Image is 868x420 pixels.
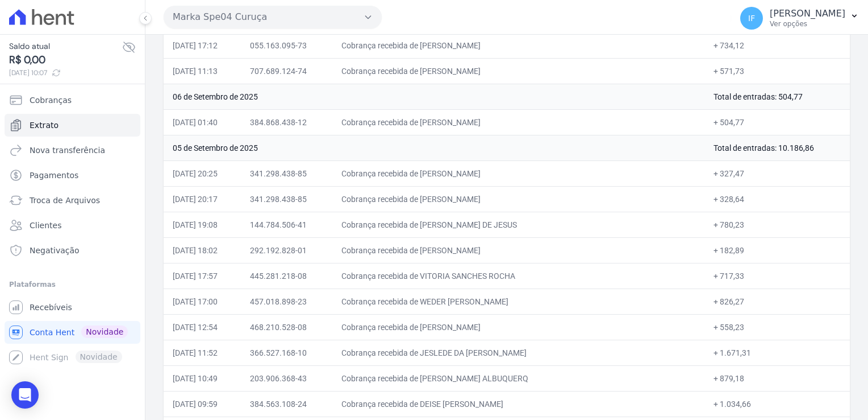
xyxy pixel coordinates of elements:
[164,212,241,237] td: [DATE] 19:08
[332,212,704,237] td: Cobrança recebida de [PERSON_NAME] DE JESUS
[704,58,850,84] td: + 571,73
[241,263,332,289] td: 445.281.218-08
[241,365,332,391] td: 203.906.368-43
[704,135,850,160] td: Total de entradas: 10.186,86
[5,164,140,187] a: Pagamentos
[241,237,332,263] td: 292.192.828-01
[332,391,704,417] td: Cobrança recebida de DEISE [PERSON_NAME]
[30,120,59,131] span: Extrato
[241,212,332,237] td: 144.784.506-41
[30,94,72,106] span: Cobranças
[9,278,136,291] div: Plataformas
[5,239,140,262] a: Negativação
[164,365,241,391] td: [DATE] 10:49
[241,391,332,417] td: 384.563.108-24
[11,381,39,409] div: Open Intercom Messenger
[164,58,241,84] td: [DATE] 11:13
[704,365,850,391] td: + 879,18
[164,160,241,186] td: [DATE] 20:25
[241,314,332,340] td: 468.210.528-08
[9,52,122,68] span: R$ 0,00
[164,84,704,109] td: 06 de Setembro de 2025
[770,19,845,28] p: Ver opções
[81,326,128,338] span: Novidade
[704,263,850,289] td: + 717,33
[30,327,74,338] span: Conta Hent
[164,186,241,212] td: [DATE] 20:17
[332,160,704,186] td: Cobrança recebida de [PERSON_NAME]
[704,289,850,314] td: + 826,27
[704,212,850,237] td: + 780,23
[9,40,122,52] span: Saldo atual
[5,214,140,237] a: Clientes
[770,8,845,19] p: [PERSON_NAME]
[30,220,61,231] span: Clientes
[704,340,850,365] td: + 1.671,31
[164,289,241,314] td: [DATE] 17:00
[164,314,241,340] td: [DATE] 12:54
[704,109,850,135] td: + 504,77
[164,32,241,58] td: [DATE] 17:12
[704,186,850,212] td: + 328,64
[164,263,241,289] td: [DATE] 17:57
[704,32,850,58] td: + 734,12
[241,186,332,212] td: 341.298.438-85
[704,391,850,417] td: + 1.034,66
[30,145,105,156] span: Nova transferência
[5,189,140,212] a: Troca de Arquivos
[332,32,704,58] td: Cobrança recebida de [PERSON_NAME]
[5,89,140,112] a: Cobranças
[241,160,332,186] td: 341.298.438-85
[332,109,704,135] td: Cobrança recebida de [PERSON_NAME]
[332,237,704,263] td: Cobrança recebida de [PERSON_NAME]
[332,58,704,84] td: Cobrança recebida de [PERSON_NAME]
[704,314,850,340] td: + 558,23
[164,237,241,263] td: [DATE] 18:02
[748,14,755,22] span: IF
[30,302,72,313] span: Recebíveis
[704,160,850,186] td: + 327,47
[704,237,850,263] td: + 182,89
[332,186,704,212] td: Cobrança recebida de [PERSON_NAME]
[164,135,704,160] td: 05 de Setembro de 2025
[332,263,704,289] td: Cobrança recebida de VITORIA SANCHES ROCHA
[30,195,100,206] span: Troca de Arquivos
[332,340,704,365] td: Cobrança recebida de JESLEDE DA [PERSON_NAME]
[332,289,704,314] td: Cobrança recebida de WEDER [PERSON_NAME]
[30,245,80,256] span: Negativação
[704,84,850,109] td: Total de entradas: 504,77
[241,340,332,365] td: 366.527.168-10
[164,6,382,28] button: Marka Spe04 Curuça
[241,289,332,314] td: 457.018.898-23
[164,391,241,417] td: [DATE] 09:59
[332,314,704,340] td: Cobrança recebida de [PERSON_NAME]
[241,58,332,84] td: 707.689.124-74
[30,170,78,181] span: Pagamentos
[164,109,241,135] td: [DATE] 01:40
[332,365,704,391] td: Cobrança recebida de [PERSON_NAME] ALBUQUERQ
[164,340,241,365] td: [DATE] 11:52
[9,68,122,78] span: [DATE] 10:07
[241,32,332,58] td: 055.163.095-73
[5,114,140,137] a: Extrato
[241,109,332,135] td: 384.868.438-12
[5,139,140,162] a: Nova transferência
[5,321,140,344] a: Conta Hent Novidade
[9,89,136,369] nav: Sidebar
[5,296,140,319] a: Recebíveis
[731,2,868,34] button: IF [PERSON_NAME] Ver opções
